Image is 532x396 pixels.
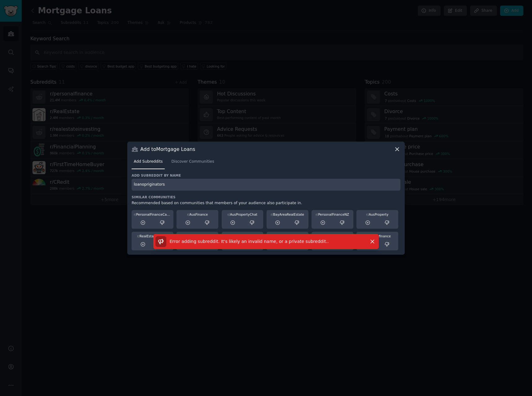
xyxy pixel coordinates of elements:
[134,159,163,165] span: Add Subreddits
[132,200,400,206] div: Recommended based on communities that members of your audience also participate in.
[134,212,171,217] div: PersonalFinanceCanada
[179,212,216,217] div: AusFinance
[228,213,230,216] span: r/
[170,239,329,244] span: Error adding subreddit. It's likely an invalid name, or a private subreddit. .
[140,146,195,152] h3: Add to Mortgage Loans
[132,195,400,199] h3: Similar Communities
[366,213,369,216] span: r/
[132,173,400,178] h3: Add subreddit by name
[169,157,216,169] a: Discover Communities
[316,213,318,216] span: r/
[269,212,306,217] div: BayAreaRealEstate
[224,212,261,217] div: AusPropertyChat
[314,212,351,217] div: PersonalFinanceNZ
[171,159,214,165] span: Discover Communities
[271,213,273,216] span: r/
[187,213,190,216] span: r/
[359,212,396,217] div: AusProperty
[132,157,165,169] a: Add Subreddits
[132,179,400,191] input: Enter subreddit name and press enter
[134,213,136,216] span: r/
